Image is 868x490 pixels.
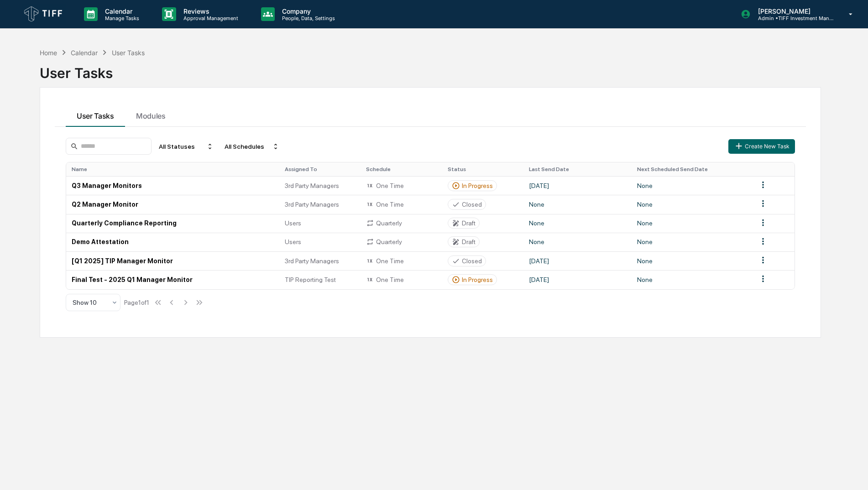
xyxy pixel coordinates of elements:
td: None [632,251,753,270]
span: 3rd Party Managers [285,257,339,265]
td: [DATE] [523,176,631,195]
th: Name [66,162,279,176]
div: Closed [462,201,482,208]
th: Last Send Date [523,162,631,176]
p: Approval Management [176,15,243,21]
p: Calendar [98,7,144,15]
td: None [632,176,753,195]
th: Next Scheduled Send Date [632,162,753,176]
div: One Time [366,257,437,265]
div: Home [40,49,57,57]
td: [DATE] [523,270,631,289]
td: None [523,214,631,233]
span: Users [285,238,301,245]
p: [PERSON_NAME] [751,7,836,15]
td: [DATE] [523,251,631,270]
button: Create New Task [728,139,795,154]
iframe: Open customer support [839,460,863,485]
td: None [523,195,631,214]
div: One Time [366,200,437,209]
div: Draft [462,238,476,245]
span: 3rd Party Managers [285,182,339,189]
p: Manage Tasks [98,15,144,21]
td: None [632,214,753,233]
div: Calendar [71,49,98,57]
div: Page 1 of 1 [124,299,149,306]
button: Modules [125,102,177,127]
td: [Q1 2025] TIP Manager Monitor [66,251,279,270]
div: User Tasks [40,57,821,81]
span: 3rd Party Managers [285,201,339,208]
td: None [523,233,631,251]
div: User Tasks [112,49,145,57]
div: Quarterly [366,219,437,227]
div: Closed [462,257,482,265]
p: Admin • TIFF Investment Management [751,15,836,21]
div: In Progress [462,276,493,283]
div: One Time [366,182,437,190]
th: Schedule [361,162,442,176]
td: None [632,233,753,251]
p: Reviews [176,7,243,15]
div: All Schedules [221,139,283,154]
th: Status [442,162,524,176]
div: All Statuses [155,139,217,154]
div: Quarterly [366,238,437,246]
p: People, Data, Settings [275,15,340,21]
td: None [632,270,753,289]
td: Q3 Manager Monitors [66,176,279,195]
div: In Progress [462,182,493,189]
p: Company [275,7,340,15]
td: Quarterly Compliance Reporting [66,214,279,233]
th: Assigned To [279,162,361,176]
img: logo [22,4,66,24]
td: Final Test - 2025 Q1 Manager Monitor [66,270,279,289]
td: None [632,195,753,214]
td: Q2 Manager Monitor [66,195,279,214]
span: TIP Reporting Test [285,276,336,283]
span: Users [285,219,301,227]
div: Draft [462,219,476,227]
td: Demo Attestation [66,233,279,251]
div: One Time [366,276,437,284]
button: User Tasks [66,102,125,127]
